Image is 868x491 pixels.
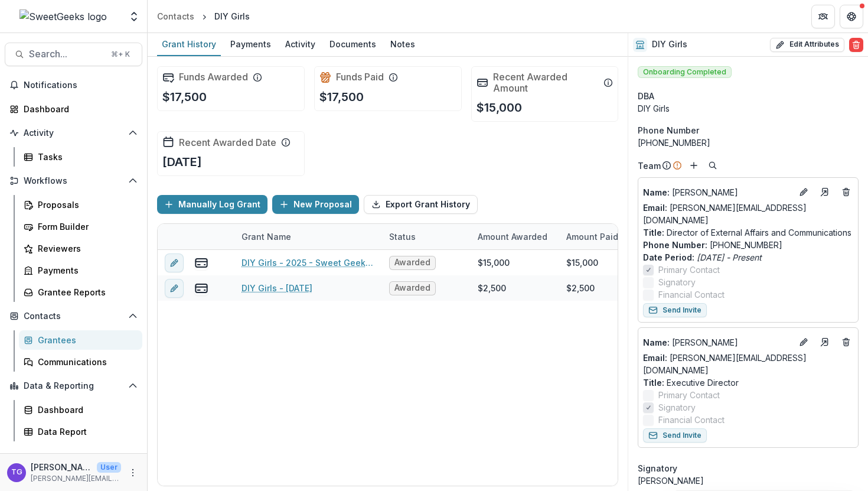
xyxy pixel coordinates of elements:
[29,48,104,60] span: Search...
[382,230,423,243] div: Status
[152,8,199,25] a: Contacts
[364,195,478,214] button: Export Grant History
[109,48,132,61] div: ⌘ + K
[234,224,382,249] div: Grant Name
[157,10,194,22] div: Contacts
[179,137,276,148] h2: Recent Awarded Date
[394,283,430,293] span: Awarded
[839,185,853,199] button: Deletes
[643,352,853,376] a: Email: [PERSON_NAME][EMAIL_ADDRESS][DOMAIN_NAME]
[643,252,694,262] span: Date Period :
[638,90,654,102] span: DBA
[658,414,725,426] span: Financial Contact
[643,240,707,250] span: Phone Number :
[24,80,138,90] span: Notifications
[687,158,701,173] button: Add
[566,282,595,294] div: $2,500
[325,33,381,56] a: Documents
[5,123,142,142] button: Open Activity
[638,136,859,149] div: [PHONE_NUMBER]
[638,66,732,78] span: Onboarding Completed
[31,461,92,473] p: [PERSON_NAME]
[652,40,687,50] h2: DIY Girls
[31,473,121,484] p: [PERSON_NAME][EMAIL_ADDRESS][DOMAIN_NAME]
[38,199,133,211] div: Proposals
[643,337,670,347] span: Name :
[697,252,762,262] i: [DATE] - Present
[24,381,123,391] span: Data & Reporting
[471,224,559,249] div: Amount Awarded
[658,389,720,401] span: Primary Contact
[19,9,107,24] img: SweetGeeks logo
[162,153,202,171] p: [DATE]
[19,282,142,302] a: Grantee Reports
[38,356,133,368] div: Communications
[643,239,853,251] p: [PHONE_NUMBER]
[493,71,599,94] h2: Recent Awarded Amount
[38,334,133,346] div: Grantees
[194,256,208,270] button: view-payments
[24,103,133,115] div: Dashboard
[386,33,420,56] a: Notes
[157,33,221,56] a: Grant History
[394,258,430,268] span: Awarded
[797,185,811,199] button: Edit
[179,71,248,83] h2: Funds Awarded
[706,158,720,173] button: Search
[811,5,835,28] button: Partners
[559,224,648,249] div: Amount Paid
[386,35,420,53] div: Notes
[658,401,696,414] span: Signatory
[214,10,250,22] div: DIY Girls
[38,220,133,233] div: Form Builder
[643,376,853,389] p: Executive Director
[643,186,792,199] p: [PERSON_NAME]
[658,264,720,276] span: Primary Contact
[638,124,699,136] span: Phone Number
[643,186,792,199] a: Name: [PERSON_NAME]
[19,147,142,167] a: Tasks
[839,335,853,349] button: Deletes
[5,307,142,326] button: Open Contacts
[242,256,375,269] a: DIY Girls - 2025 - Sweet Geeks Foundation Grant Application
[382,224,471,249] div: Status
[643,303,707,317] button: Send Invite
[478,256,510,269] div: $15,000
[38,242,133,255] div: Reviewers
[165,279,184,298] button: edit
[157,35,221,53] div: Grant History
[19,261,142,280] a: Payments
[815,333,834,352] a: Go to contact
[152,8,254,25] nav: breadcrumb
[643,378,664,388] span: Title :
[638,474,859,487] div: [PERSON_NAME]
[643,203,667,213] span: Email:
[38,264,133,277] div: Payments
[19,239,142,258] a: Reviewers
[242,282,312,294] a: DIY Girls - [DATE]
[638,102,859,115] div: DIY Girls
[566,256,598,269] div: $15,000
[5,171,142,190] button: Open Workflows
[658,288,725,301] span: Financial Contact
[165,253,184,272] button: edit
[38,286,133,298] div: Grantee Reports
[19,400,142,420] a: Dashboard
[226,35,276,53] div: Payments
[643,226,853,239] p: Director of External Affairs and Communications
[11,469,22,476] div: Theresa Gartland
[157,195,267,214] button: Manually Log Grant
[234,230,298,243] div: Grant Name
[19,422,142,441] a: Data Report
[194,281,208,295] button: view-payments
[849,38,863,52] button: Delete
[643,428,707,443] button: Send Invite
[5,76,142,95] button: Notifications
[638,160,661,172] p: Team
[19,195,142,214] a: Proposals
[5,99,142,119] a: Dashboard
[226,33,276,56] a: Payments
